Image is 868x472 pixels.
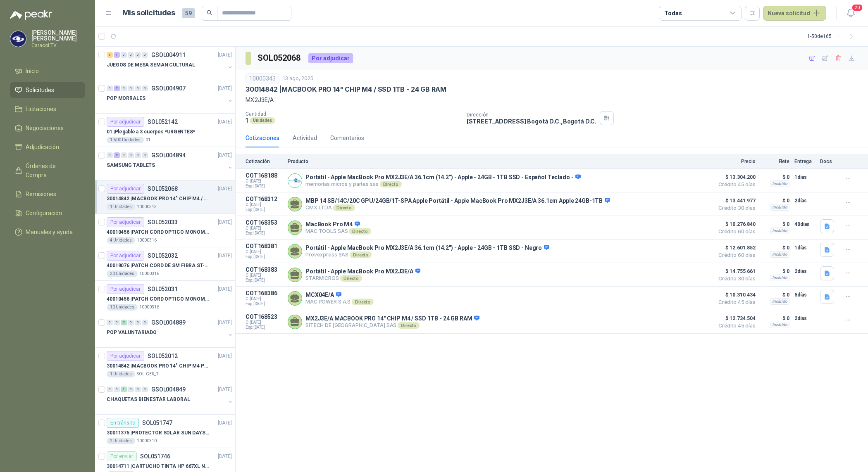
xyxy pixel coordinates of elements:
p: MBP 14 SB/14C/20C GPU/24GB/1T-SPA Apple Portátil - Apple MacBook Pro MX2J3E/A 36.1cm Apple 24GB-1TB [305,197,610,205]
div: 9 [107,52,113,58]
p: [DATE] [218,319,232,327]
div: 0 [114,387,120,392]
p: 40010456 | PATCH CORD OPTICO MONOMODO 50 MTS [107,295,210,303]
a: Adjudicación [10,139,85,155]
a: Remisiones [10,186,85,202]
a: Inicio [10,63,85,79]
p: 5 días [794,290,815,300]
a: 9 1 0 0 0 0 GSOL004911[DATE] JUEGOS DE MESA SEMAN CULTURAL [107,50,234,76]
span: Negociaciones [26,123,64,133]
p: MAC TOOLS SAS [305,228,371,235]
p: [DATE] [218,152,232,159]
p: $ 0 [761,290,789,300]
a: Por adjudicarSOL052033[DATE] 40010456 |PATCH CORD OPTICO MONOMODO 100MTS4 Unidades10000316 [95,214,235,247]
p: 40019076 | PATCH CORD DE SM FIBRA ST-ST 1 MTS [107,262,210,270]
p: COT168353 [246,219,283,226]
p: COT168188 [246,172,283,179]
p: [DATE] [218,218,232,226]
a: Por adjudicarSOL052032[DATE] 40019076 |PATCH CORD DE SM FIBRA ST-ST 1 MTS20 Unidades10000316 [95,247,235,281]
span: 59 [182,8,195,18]
div: Incluido [770,180,789,187]
p: GSOL004849 [151,387,186,392]
span: Exp: [DATE] [246,231,283,236]
img: Company Logo [10,31,26,47]
p: Portátil - Apple MacBook Pro MX2J3E/A 36.1cm (14.2") - Apple - 24GB - 1TB SSD - Negro [305,244,549,252]
p: CMX LTDA [305,204,610,211]
a: 0 2 0 0 0 0 GSOL004894[DATE] SAMSUNG TABLETS [107,150,234,177]
div: 0 [135,152,141,158]
p: 1 días [794,172,815,182]
div: Por adjudicar [308,53,353,63]
div: Actividad [293,133,317,142]
p: MAC POWER S.A.S [305,299,374,305]
button: Nueva solicitud [763,6,826,21]
div: Unidades [250,117,275,124]
a: 0 0 1 0 0 0 GSOL004849[DATE] CHAQUETAS BIENESTAR LABORAL [107,384,234,411]
h3: SOL052068 [258,52,302,64]
p: SOL052012 [148,353,178,359]
span: Adjudicación [26,142,59,152]
div: Directo [352,299,374,305]
div: Directo [340,275,362,282]
span: Remisiones [26,190,56,199]
p: POP MORRALES [107,95,145,102]
a: Configuración [10,205,85,221]
span: $ 13.304.200 [714,172,756,182]
div: 0 [142,85,148,91]
div: 0 [135,387,141,392]
div: 0 [107,320,113,325]
p: MX2J3E/A [246,95,858,104]
p: SITECH DE [GEOGRAPHIC_DATA] SAS [305,322,479,329]
p: 40 días [794,219,815,229]
p: Provexpress SAS [305,251,549,258]
div: Por enviar [107,451,137,461]
div: 0 [128,320,134,325]
p: 10000310 [137,438,157,444]
div: Por adjudicar [107,117,144,127]
div: 1 [121,387,127,392]
div: Por adjudicar [107,184,144,194]
p: [DATE] [218,419,232,427]
p: Cantidad [246,111,460,117]
p: COT168523 [246,313,283,320]
p: 1 [246,117,248,124]
p: GSOL004889 [151,320,186,325]
p: COT168381 [246,243,283,249]
a: Solicitudes [10,82,85,98]
div: 0 [128,387,134,392]
p: memorias micros y partes sas [305,181,581,187]
div: 0 [142,387,148,392]
p: 10000316 [137,237,157,244]
p: 01 [145,137,150,143]
p: COT168312 [246,196,283,202]
span: Crédito 45 días [714,300,756,305]
span: C: [DATE] [246,296,283,301]
p: $ 0 [761,313,789,323]
p: Docs [820,159,837,164]
div: Directo [380,181,402,187]
p: MacBook Pro M4 [305,221,371,228]
div: En tránsito [107,418,139,428]
div: 0 [128,52,134,58]
p: Dirección [467,112,596,118]
a: 0 2 0 0 0 0 GSOL004907[DATE] POP MORRALES [107,83,234,110]
span: Manuales y ayuda [26,228,73,237]
span: Solicitudes [26,85,54,95]
span: $ 13.441.977 [714,196,756,206]
p: [DATE] [218,118,232,126]
span: Licitaciones [26,104,56,114]
a: En tránsitoSOL051747[DATE] 30011375 |PROTECTOR SOLAR SUN DAYS LOCION FPS 50 CAJA X 24 UN2 Unidade... [95,415,235,448]
a: Órdenes de Compra [10,158,85,183]
p: Entrega [794,159,815,164]
p: Portátil - Apple MacBook Pro MX2J3E/A 36.1cm (14.2") - Apple - 24GB - 1TB SSD - Español Teclado - [305,174,581,181]
div: 0 [135,85,141,91]
span: C: [DATE] [246,273,283,278]
span: $ 14.755.661 [714,266,756,276]
div: 10000343 [246,74,279,83]
div: 4 Unidades [107,237,135,244]
p: GSOL004894 [151,152,186,158]
div: Por adjudicar [107,351,144,361]
p: 30014711 | CARTUCHO TINTA HP 667XL NEGRO [107,463,210,470]
span: $ 10.276.840 [714,219,756,229]
span: $ 12.601.852 [714,243,756,253]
